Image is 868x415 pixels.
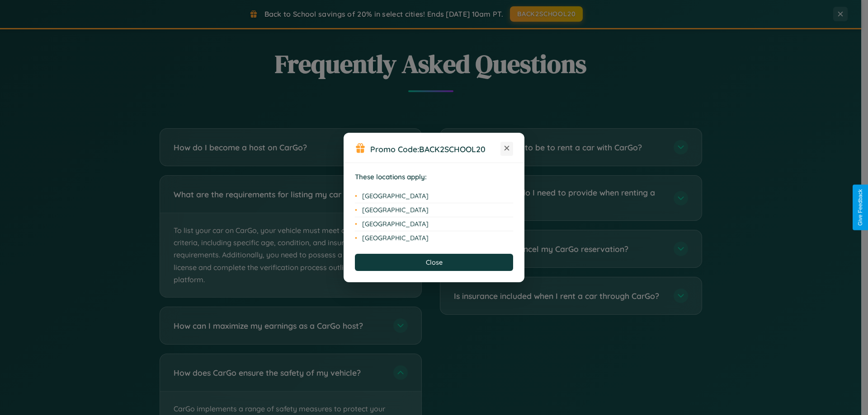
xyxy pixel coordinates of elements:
[355,217,513,231] li: [GEOGRAPHIC_DATA]
[355,173,427,181] strong: These locations apply:
[419,144,486,154] b: BACK2SCHOOL20
[857,189,863,226] div: Give Feedback
[355,189,513,203] li: [GEOGRAPHIC_DATA]
[355,254,513,271] button: Close
[355,231,513,245] li: [GEOGRAPHIC_DATA]
[355,203,513,217] li: [GEOGRAPHIC_DATA]
[370,144,500,154] h3: Promo Code:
